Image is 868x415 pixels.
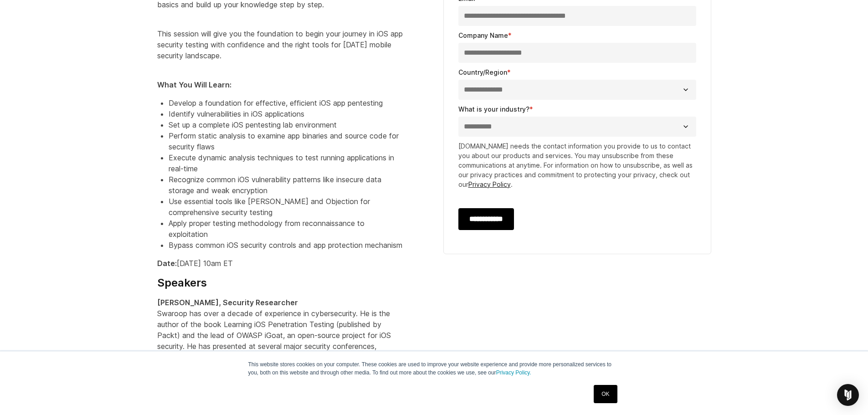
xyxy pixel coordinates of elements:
li: Bypass common iOS security controls and app protection mechanism [169,240,403,251]
li: Recognize common iOS vulnerability patterns like insecure data storage and weak encryption [169,174,403,196]
a: Privacy Policy. [496,369,531,376]
li: Use essential tools like [PERSON_NAME] and Objection for comprehensive security testing [169,196,403,218]
li: Apply proper testing methodology from reconnaissance to exploitation [169,218,403,240]
span: This session will give you the foundation to begin your journey in iOS app security testing with ... [157,29,403,60]
a: OK [594,385,617,403]
p: [DATE] 10am ET [157,258,403,269]
h4: Speakers [157,276,403,290]
li: Execute dynamic analysis techniques to test running applications in real-time [169,152,403,174]
strong: What You Will Learn: [157,80,231,89]
p: This website stores cookies on your computer. These cookies are used to improve your website expe... [248,360,620,377]
span: What is your industry? [458,105,529,113]
a: Privacy Policy [468,180,511,188]
p: [DOMAIN_NAME] needs the contact information you provide to us to contact you about our products a... [458,141,696,189]
p: Swaroop has over a decade of experience in cybersecurity. He is the author of the book Learning i... [157,297,403,384]
span: Country/Region [458,68,507,76]
div: Open Intercom Messenger [837,384,859,406]
li: Develop a foundation for effective, efficient iOS app pentesting [169,97,403,108]
strong: [PERSON_NAME], Security Researcher [157,298,298,307]
li: Identify vulnerabilities in iOS applications [169,108,403,119]
li: Set up a complete iOS pentesting lab environment [169,119,403,130]
strong: Date: [157,259,177,268]
li: Perform static analysis to examine app binaries and source code for security flaws [169,130,403,152]
span: Company Name [458,31,508,39]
